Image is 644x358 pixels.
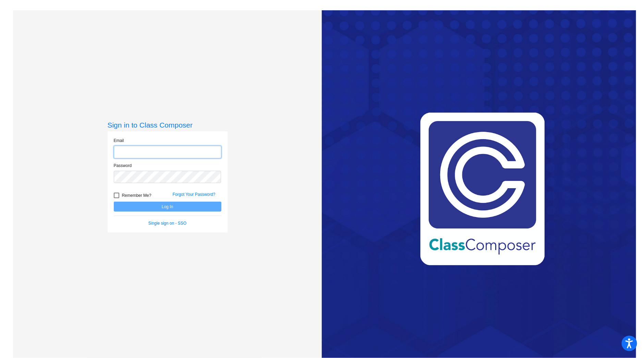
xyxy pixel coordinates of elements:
label: Password [114,163,132,169]
button: Log In [114,202,221,212]
label: Email [114,138,124,144]
h3: Sign in to Class Composer [108,121,228,129]
a: Forgot Your Password? [173,192,216,197]
a: Single sign on - SSO [148,221,186,226]
span: Remember Me? [122,191,151,200]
